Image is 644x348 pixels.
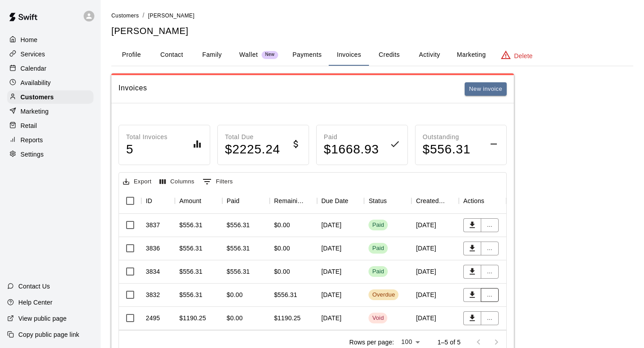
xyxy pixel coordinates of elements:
div: Status [364,188,411,213]
div: Created On [411,188,459,213]
div: Amount [175,188,222,213]
div: Remaining [270,188,317,213]
a: Settings [7,148,93,161]
div: $556.31 [179,221,203,229]
div: Paid [222,188,270,213]
button: ... [481,218,499,232]
button: ... [481,242,499,255]
nav: breadcrumb [111,11,633,21]
button: Download PDF [463,311,481,325]
p: Reports [21,136,43,144]
div: $1190.25 [274,314,301,323]
p: Copy public page link [18,330,79,339]
p: Customers [21,93,54,102]
div: $0.00 [274,244,290,253]
button: Sort [201,195,214,207]
p: Home [21,35,38,44]
button: ... [481,265,499,279]
div: Paid [372,267,384,276]
div: 3834 [146,267,160,276]
div: [DATE] [411,237,459,260]
button: Download PDF [463,265,481,279]
button: Marketing [449,44,493,66]
span: Customers [111,13,139,19]
div: $0.00 [227,290,243,299]
div: $1190.25 [179,314,206,323]
div: Paid [227,188,240,213]
a: Marketing [7,105,93,118]
div: basic tabs example [111,44,633,66]
p: Wallet [239,50,258,59]
div: Void [372,314,384,323]
p: Total Due [225,132,280,142]
div: Remaining [274,188,305,213]
button: Download PDF [463,288,481,302]
div: Home [7,33,93,47]
button: Sort [305,195,317,207]
p: Total Invoices [126,132,168,142]
div: $556.31 [274,290,297,299]
p: Retail [21,121,37,130]
button: Activity [409,44,449,66]
div: Actions [459,188,506,213]
p: Services [21,50,45,59]
div: $556.31 [227,221,250,229]
div: [DATE] [411,260,459,284]
div: $0.00 [227,314,243,323]
div: [DATE] [411,214,459,237]
div: Due Date [322,188,348,213]
div: $556.31 [179,267,203,276]
div: Created On [416,188,446,213]
button: Payments [285,44,329,66]
div: Status [369,188,387,213]
div: Overdue [372,291,395,299]
button: Export [121,175,154,189]
p: Help Center [18,298,52,307]
p: Settings [21,150,44,159]
div: Due Date [317,188,364,213]
button: ... [481,311,499,325]
h4: $ 1668.93 [324,142,379,157]
p: Outstanding [423,132,470,142]
button: Download PDF [463,218,481,232]
p: 1–5 of 5 [437,338,461,347]
div: [DATE] [317,237,364,260]
p: Availability [21,78,51,87]
button: Sort [446,195,459,207]
a: Reports [7,133,93,147]
div: 2495 [146,314,160,323]
p: Contact Us [18,282,50,291]
div: $556.31 [179,244,203,253]
div: [DATE] [317,284,364,307]
button: Invoices [329,44,369,66]
div: Amount [179,188,201,213]
div: $0.00 [274,267,290,276]
button: Contact [152,44,192,66]
button: New invoice [465,82,507,96]
div: 3836 [146,244,160,253]
p: Rows per page: [349,338,394,347]
div: $556.31 [179,290,203,299]
button: Credits [369,44,409,66]
button: Sort [348,195,361,207]
a: Calendar [7,62,93,75]
p: Marketing [21,107,49,116]
span: New [262,52,278,58]
p: Paid [324,132,379,142]
div: Actions [463,188,484,213]
h5: [PERSON_NAME] [111,25,633,37]
button: Show filters [200,174,235,189]
a: Availability [7,76,93,89]
div: $556.31 [227,244,250,253]
button: Sort [387,195,399,207]
div: ID [146,188,152,213]
h4: $ 2225.24 [225,142,280,157]
p: View public page [18,314,67,323]
div: [DATE] [317,260,364,284]
div: 3837 [146,221,160,229]
p: Delete [514,51,533,60]
div: Paid [372,244,384,253]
